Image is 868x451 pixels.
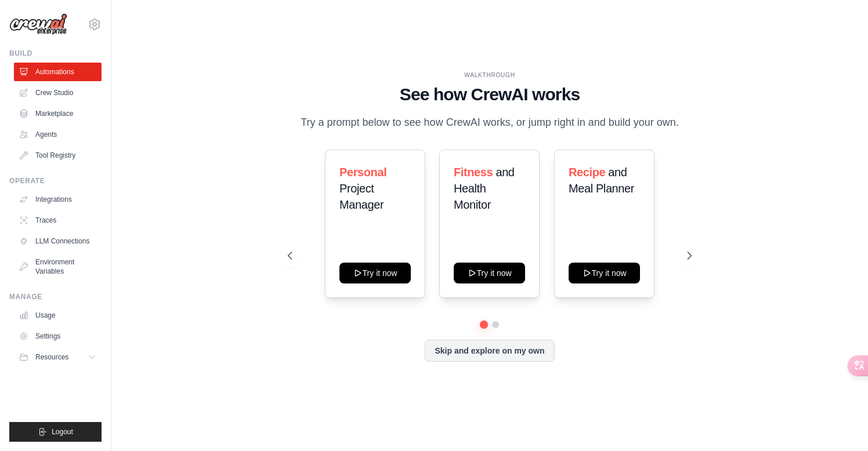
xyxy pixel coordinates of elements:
[9,422,102,442] button: Logout
[14,146,102,165] a: Tool Registry
[9,13,67,35] img: Logo
[35,352,68,362] span: Resources
[14,125,102,144] a: Agents
[14,63,102,81] a: Automations
[9,49,102,58] div: Build
[9,176,102,186] div: Operate
[295,114,685,131] p: Try a prompt below to see how CrewAI works, or jump right in and build your own.
[288,84,692,105] h1: See how CrewAI works
[9,292,102,301] div: Manage
[339,263,411,283] button: Try it now
[569,263,640,283] button: Try it now
[14,104,102,123] a: Marketplace
[14,348,102,366] button: Resources
[14,83,102,102] a: Crew Studio
[425,340,554,362] button: Skip and explore on my own
[454,166,493,179] span: Fitness
[14,253,102,281] a: Environment Variables
[14,232,102,250] a: LLM Connections
[569,166,605,179] span: Recipe
[14,211,102,230] a: Traces
[14,327,102,345] a: Settings
[14,306,102,325] a: Usage
[339,182,384,211] span: Project Manager
[14,190,102,209] a: Integrations
[52,427,73,437] span: Logout
[454,263,525,283] button: Try it now
[454,166,515,211] span: and Health Monitor
[339,166,386,179] span: Personal
[288,71,692,79] div: WALKTHROUGH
